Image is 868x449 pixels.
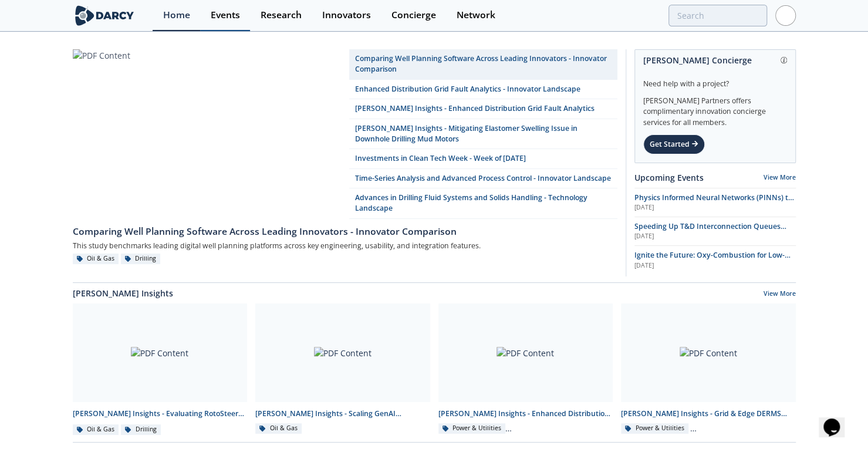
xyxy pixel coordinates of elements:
[634,171,704,184] a: Upcoming Events
[73,424,119,435] div: Oil & Gas
[261,11,302,20] div: Research
[73,225,617,239] div: Comparing Well Planning Software Across Leading Innovators - Innovator Comparison
[643,134,705,154] div: Get Started
[349,80,617,99] a: Enhanced Distribution Grid Fault Analytics - Innovator Landscape
[255,409,430,419] div: [PERSON_NAME] Insights - Scaling GenAI Benchmark
[764,173,796,181] a: View More
[634,250,796,270] a: Ignite the Future: Oxy-Combustion for Low-Carbon Power [DATE]
[634,221,796,241] a: Speeding Up T&D Interconnection Queues with Enhanced Software Solutions [DATE]
[819,402,856,437] iframe: chat widget
[73,409,248,419] div: [PERSON_NAME] Insights - Evaluating RotoSteer Tool Performance for Long Lateral Applications
[73,254,119,264] div: Oil & Gas
[764,289,796,300] a: View More
[349,169,617,188] a: Time-Series Analysis and Advanced Process Control - Innovator Landscape
[634,250,791,271] span: Ignite the Future: Oxy-Combustion for Low-Carbon Power
[391,11,436,20] div: Concierge
[349,99,617,119] a: [PERSON_NAME] Insights - Enhanced Distribution Grid Fault Analytics
[438,423,506,434] div: Power & Utilities
[438,409,613,419] div: [PERSON_NAME] Insights - Enhanced Distribution Grid Fault Analytics
[322,11,371,20] div: Innovators
[121,254,161,264] div: Drilling
[69,303,252,436] a: PDF Content [PERSON_NAME] Insights - Evaluating RotoSteer Tool Performance for Long Lateral Appli...
[349,188,617,219] a: Advances in Drilling Fluid Systems and Solids Handling - Technology Landscape
[163,11,190,20] div: Home
[349,119,617,150] a: [PERSON_NAME] Insights - Mitigating Elastomer Swelling Issue in Downhole Drilling Mud Motors
[73,5,137,26] img: logo-wide.svg
[457,11,495,20] div: Network
[73,287,173,299] a: [PERSON_NAME] Insights
[634,193,796,212] a: Physics Informed Neural Networks (PINNs) to Accelerate Subsurface Scenario Analysis [DATE]
[73,219,617,239] a: Comparing Well Planning Software Across Leading Innovators - Innovator Comparison
[434,303,617,436] a: PDF Content [PERSON_NAME] Insights - Enhanced Distribution Grid Fault Analytics Power & Utilities
[775,5,796,26] img: Profile
[643,89,787,128] div: [PERSON_NAME] Partners offers complimentary innovation concierge services for all members.
[781,57,787,63] img: information.svg
[634,193,794,213] span: Physics Informed Neural Networks (PINNs) to Accelerate Subsurface Scenario Analysis
[349,49,617,80] a: Comparing Well Planning Software Across Leading Innovators - Innovator Comparison
[634,203,796,212] div: [DATE]
[617,303,800,436] a: PDF Content [PERSON_NAME] Insights - Grid & Edge DERMS Integration Power & Utilities
[634,232,796,241] div: [DATE]
[211,11,240,20] div: Events
[668,5,767,26] input: Advanced Search
[643,50,787,70] div: [PERSON_NAME] Concierge
[349,149,617,168] a: Investments in Clean Tech Week - Week of [DATE]
[121,424,161,435] div: Drilling
[621,409,796,419] div: [PERSON_NAME] Insights - Grid & Edge DERMS Integration
[643,70,787,89] div: Need help with a project?
[621,423,688,434] div: Power & Utilities
[634,221,786,242] span: Speeding Up T&D Interconnection Queues with Enhanced Software Solutions
[255,423,302,434] div: Oil & Gas
[73,239,617,254] div: This study benchmarks leading digital well planning platforms across key engineering, usability, ...
[634,261,796,271] div: [DATE]
[251,303,434,436] a: PDF Content [PERSON_NAME] Insights - Scaling GenAI Benchmark Oil & Gas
